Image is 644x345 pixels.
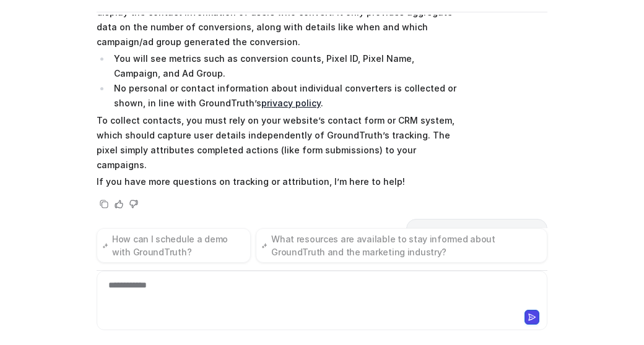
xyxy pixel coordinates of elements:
[414,226,539,241] p: how long it take to build data
[261,98,321,108] a: privacy policy
[97,113,459,172] p: To collect contacts, you must rely on your website’s contact form or CRM system, which should cap...
[97,228,251,263] button: How can I schedule a demo with GroundTruth?
[110,81,459,111] li: No personal or contact information about individual converters is collected or shown, in line wit...
[97,174,459,189] p: If you have more questions on tracking or attribution, I’m here to help!
[110,51,459,81] li: You will see metrics such as conversion counts, Pixel ID, Pixel Name, Campaign, and Ad Group.
[256,228,547,263] button: What resources are available to stay informed about GroundTruth and the marketing industry?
